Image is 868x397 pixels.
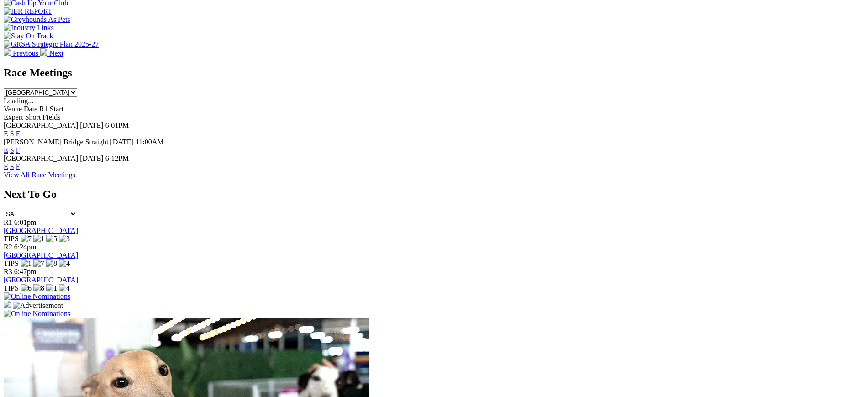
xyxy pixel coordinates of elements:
img: 1 [21,259,32,268]
img: Advertisement [13,302,63,310]
span: R3 [4,268,12,275]
span: [GEOGRAPHIC_DATA] [4,122,78,129]
img: 4 [59,284,70,292]
img: IER REPORT [4,7,52,16]
img: 7 [21,235,32,243]
img: Stay On Track [4,32,53,40]
span: TIPS [4,259,19,267]
img: 4 [59,259,70,268]
a: Next [40,49,63,57]
img: Greyhounds As Pets [4,16,70,24]
img: 1 [46,284,57,292]
span: Date [24,105,37,113]
h2: Next To Go [4,188,864,201]
a: F [16,146,20,154]
img: chevron-right-pager-white.svg [40,48,47,56]
a: View All Race Meetings [4,171,75,179]
a: F [16,163,20,170]
span: Expert [4,113,23,121]
span: Fields [42,113,60,121]
span: 6:47pm [14,268,37,275]
span: R2 [4,243,12,251]
img: 7 [33,259,44,268]
span: 11:00AM [136,138,164,146]
img: Online Nominations [4,310,70,318]
img: GRSA Strategic Plan 2025-27 [4,40,99,48]
a: E [4,130,8,138]
img: Industry Links [4,24,54,32]
span: 6:01pm [14,218,37,226]
img: 6 [21,284,32,292]
img: 3 [59,235,70,243]
span: [PERSON_NAME] Bridge Straight [4,138,108,146]
span: Venue [4,105,22,113]
span: [DATE] [80,154,104,162]
a: F [16,130,20,138]
span: [GEOGRAPHIC_DATA] [4,154,78,162]
a: [GEOGRAPHIC_DATA] [4,276,78,284]
a: Previous [4,49,40,57]
a: S [10,130,14,138]
span: Next [49,49,63,57]
span: TIPS [4,284,19,292]
a: [GEOGRAPHIC_DATA] [4,227,78,234]
span: 6:01PM [105,122,129,129]
a: S [10,146,14,154]
img: chevron-left-pager-white.svg [4,48,11,56]
img: 8 [46,259,57,268]
span: R1 Start [39,105,63,113]
img: 5 [46,235,57,243]
span: TIPS [4,235,19,243]
span: R1 [4,218,12,226]
img: Online Nominations [4,292,70,301]
span: 6:12PM [105,154,129,162]
span: [DATE] [110,138,134,146]
a: E [4,146,8,154]
img: 8 [33,284,44,292]
h2: Race Meetings [4,67,864,79]
span: 6:24pm [14,243,37,251]
a: S [10,163,14,170]
a: [GEOGRAPHIC_DATA] [4,251,78,259]
span: [DATE] [80,122,104,129]
img: 15187_Greyhounds_GreysPlayCentral_Resize_SA_WebsiteBanner_300x115_2025.jpg [4,301,11,308]
img: 1 [33,235,44,243]
span: Previous [13,49,38,57]
span: Loading... [4,97,33,105]
span: Short [25,113,41,121]
a: E [4,163,8,170]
